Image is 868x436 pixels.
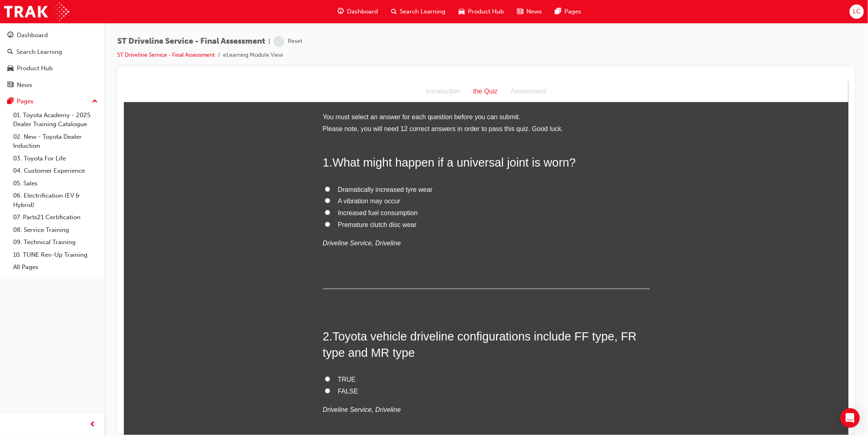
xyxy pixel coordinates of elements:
[391,7,397,17] span: search-icon
[10,177,101,190] a: 05. Sales
[840,408,860,428] div: Open Intercom Messenger
[10,236,101,249] a: 09. Technical Training
[3,61,101,76] a: Product Hub
[201,140,206,146] input: Premature clutch disc wear
[10,152,101,165] a: 03. Toyota For Life
[7,82,13,89] span: news-icon
[468,7,504,16] span: Product Hub
[10,224,101,236] a: 08. Service Training
[3,44,101,60] a: Search Learning
[452,3,511,20] a: car-iconProduct Hub
[7,98,13,105] span: pages-icon
[201,105,206,111] input: Dramatically increased tyre wear
[400,7,446,16] span: Search Learning
[92,96,98,107] span: up-icon
[385,3,452,20] a: search-iconSearch Learning
[214,116,277,123] span: A vibration may occur
[199,249,513,278] span: Toyota vehicle driveline configurations include FF type, FR type and MR type
[90,420,96,430] span: prev-icon
[10,261,101,274] a: All Pages
[3,26,101,94] button: DashboardSearch LearningProduct HubNews
[380,4,429,16] div: Assessment
[850,4,864,19] button: LC
[10,189,101,211] a: 06. Electrification (EV & Hybrid)
[214,105,309,112] span: Dramatically increased tyre wear
[549,3,588,20] a: pages-iconPages
[199,30,526,42] li: You must select an answer for each question before you can submit.
[3,94,101,109] button: Pages
[10,165,101,177] a: 04. Customer Experience
[199,247,526,280] h2: 2 .
[17,97,34,106] div: Pages
[3,78,101,93] a: News
[17,64,53,73] div: Product Hub
[214,307,235,314] span: FALSE
[10,211,101,224] a: 07. Parts21 Certification
[201,129,206,134] input: Increased fuel consumption
[16,47,62,57] div: Search Learning
[295,4,343,16] div: Introduction
[517,7,523,17] span: news-icon
[343,4,380,16] div: the Quiz
[7,65,13,72] span: car-icon
[201,307,206,312] input: FALSE
[511,3,549,20] a: news-iconNews
[347,7,378,16] span: Dashboard
[10,131,101,152] a: 02. New - Toyota Dealer Induction
[331,3,385,20] a: guage-iconDashboard
[555,7,562,17] span: pages-icon
[201,295,206,300] input: TRUE
[853,7,861,16] span: LC
[565,7,582,16] span: Pages
[273,36,284,47] span: learningRecordVerb_NONE-icon
[338,7,344,17] span: guage-icon
[459,7,465,17] span: car-icon
[527,7,542,16] span: News
[10,109,101,131] a: 01. Toyota Academy - 2025 Dealer Training Catalogue
[199,158,277,165] em: Driveline Service, Driveline
[199,325,277,332] em: Driveline Service, Driveline
[3,28,101,43] a: Dashboard
[7,49,13,56] span: search-icon
[4,2,69,21] img: Trak
[17,80,32,90] div: News
[199,42,526,54] li: Please note, you will need 12 correct answers in order to pass this quiz. Good luck.
[214,140,293,147] span: Premature clutch disc wear
[7,32,13,39] span: guage-icon
[201,117,206,122] input: A vibration may occur
[288,38,302,45] div: Reset
[223,51,283,60] li: eLearning Module View
[117,37,265,46] span: ST Driveline Service - Final Assessment
[199,73,526,89] h2: 1 .
[214,295,232,302] span: TRUE
[17,31,48,40] div: Dashboard
[117,51,215,58] a: ST Driveline Service - Final Assessment
[268,37,270,46] span: |
[10,249,101,261] a: 10. TUNE Rev-Up Training
[214,128,294,135] span: Increased fuel consumption
[209,75,452,88] span: What might happen if a universal joint is worn?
